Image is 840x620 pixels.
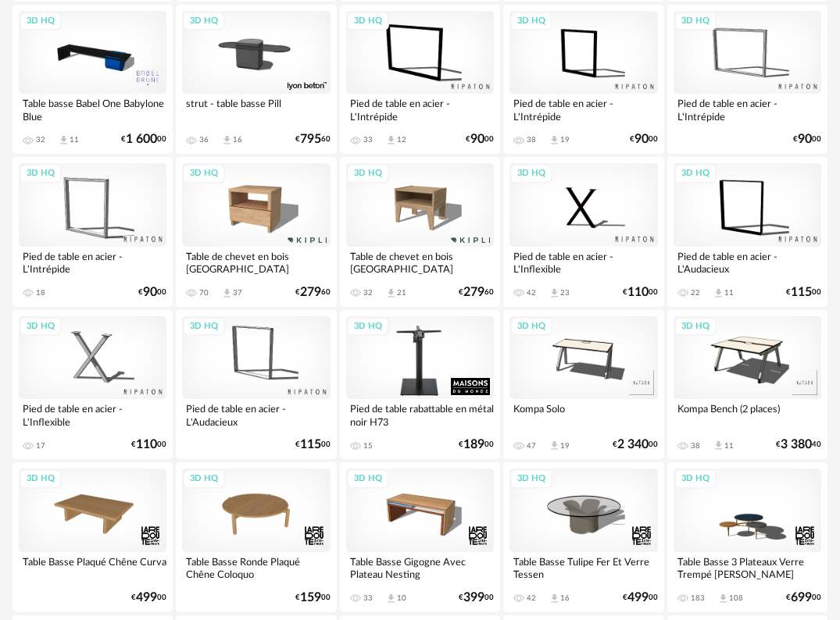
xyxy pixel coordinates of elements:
[300,593,321,603] span: 159
[466,134,494,144] div: € 00
[617,440,649,450] span: 2 340
[634,134,649,144] span: 90
[786,287,821,298] div: € 00
[346,552,494,583] div: Table Basse Gigogne Avec Plateau Nesting
[627,287,649,298] span: 110
[509,552,657,583] div: Table Basse Tulipe Fer Et Verre Tessen
[674,317,717,337] div: 3D HQ
[667,157,827,307] a: 3D HQ Pied de table en acier - L'Audacieux 22 Download icon 11 €11500
[510,469,552,489] div: 3D HQ
[233,135,242,144] div: 16
[347,317,389,337] div: 3D HQ
[70,135,79,144] div: 11
[527,135,536,144] div: 38
[667,5,827,155] a: 3D HQ Pied de table en acier - L'Intrépide €9000
[729,593,743,603] div: 108
[300,134,321,144] span: 795
[295,287,331,298] div: € 60
[623,593,658,603] div: € 00
[19,247,166,278] div: Pied de table en acier - L'Intrépide
[791,593,812,603] span: 699
[717,593,729,604] span: Download icon
[138,287,166,298] div: € 00
[13,157,173,307] a: 3D HQ Pied de table en acier - L'Intrépide 18 €9000
[233,288,242,298] div: 37
[182,552,330,583] div: Table Basse Ronde Plaqué Chêne Coloquo
[781,440,812,450] span: 3 380
[549,440,560,451] span: Download icon
[19,552,166,583] div: Table Basse Plaqué Chêne Curva
[776,440,821,450] div: € 40
[183,164,225,184] div: 3D HQ
[300,440,321,450] span: 115
[613,440,658,450] div: € 00
[791,287,812,298] span: 115
[667,310,827,460] a: 3D HQ Kompa Bench (2 places) 38 Download icon 11 €3 38040
[363,593,373,603] div: 33
[385,593,397,604] span: Download icon
[724,441,734,451] div: 11
[199,288,209,298] div: 70
[527,593,536,603] div: 42
[183,12,225,31] div: 3D HQ
[510,12,552,31] div: 3D HQ
[340,462,500,612] a: 3D HQ Table Basse Gigogne Avec Plateau Nesting 33 Download icon 10 €39900
[674,94,821,125] div: Pied de table en acier - L'Intrépide
[463,440,484,450] span: 189
[509,399,657,430] div: Kompa Solo
[347,164,389,184] div: 3D HQ
[459,440,494,450] div: € 00
[121,134,166,144] div: € 00
[199,135,209,144] div: 36
[131,440,166,450] div: € 00
[470,134,484,144] span: 90
[713,440,724,451] span: Download icon
[674,552,821,583] div: Table Basse 3 Plateaux Verre Trempé [PERSON_NAME]
[183,317,225,337] div: 3D HQ
[503,157,663,307] a: 3D HQ Pied de table en acier - L'Inflexible 42 Download icon 23 €11000
[503,5,663,155] a: 3D HQ Pied de table en acier - L'Intrépide 38 Download icon 19 €9000
[674,12,717,31] div: 3D HQ
[20,317,62,337] div: 3D HQ
[667,462,827,612] a: 3D HQ Table Basse 3 Plateaux Verre Trempé [PERSON_NAME] 183 Download icon 108 €69900
[798,134,812,144] span: 90
[724,288,734,298] div: 11
[674,164,717,184] div: 3D HQ
[20,164,62,184] div: 3D HQ
[691,288,700,298] div: 22
[397,593,406,603] div: 10
[346,247,494,278] div: Table de chevet en bois [GEOGRAPHIC_DATA]
[340,5,500,155] a: 3D HQ Pied de table en acier - L'Intrépide 33 Download icon 12 €9000
[295,593,331,603] div: € 00
[19,94,166,125] div: Table basse Babel One Babylone Blue
[397,135,406,144] div: 12
[560,135,570,144] div: 19
[176,157,336,307] a: 3D HQ Table de chevet en bois [GEOGRAPHIC_DATA] 70 Download icon 37 €27960
[300,287,321,298] span: 279
[295,134,331,144] div: € 60
[183,469,225,489] div: 3D HQ
[459,287,494,298] div: € 60
[510,164,552,184] div: 3D HQ
[136,440,157,450] span: 110
[143,287,157,298] span: 90
[385,134,397,146] span: Download icon
[627,593,649,603] span: 499
[131,593,166,603] div: € 00
[510,317,552,337] div: 3D HQ
[340,157,500,307] a: 3D HQ Table de chevet en bois [GEOGRAPHIC_DATA] 32 Download icon 21 €27960
[176,462,336,612] a: 3D HQ Table Basse Ronde Plaqué Chêne Coloquo €15900
[346,399,494,430] div: Pied de table rabattable en métal noir H73
[549,287,560,299] span: Download icon
[20,469,62,489] div: 3D HQ
[221,287,233,299] span: Download icon
[126,134,157,144] span: 1 600
[691,593,705,603] div: 183
[13,5,173,155] a: 3D HQ Table basse Babel One Babylone Blue 32 Download icon 11 €1 60000
[691,441,700,451] div: 38
[363,441,373,451] div: 15
[560,288,570,298] div: 23
[295,440,331,450] div: € 00
[13,462,173,612] a: 3D HQ Table Basse Plaqué Chêne Curva €49900
[347,469,389,489] div: 3D HQ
